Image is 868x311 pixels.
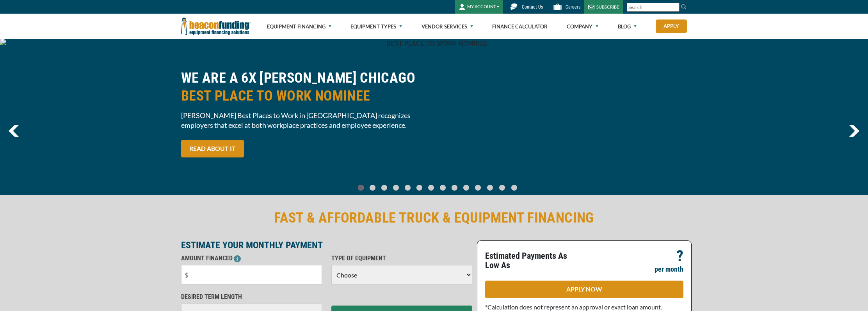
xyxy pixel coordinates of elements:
[331,254,472,263] p: TYPE OF EQUIPMENT
[509,184,519,191] a: Go To Slide 13
[350,14,402,39] a: Equipment Types
[391,184,400,191] a: Go To Slide 3
[181,292,322,302] p: DESIRED TERM LENGTH
[485,184,495,191] a: Go To Slide 11
[181,140,244,157] a: READ ABOUT IT
[9,125,19,137] img: Left Navigator
[473,184,483,191] a: Go To Slide 10
[492,14,548,39] a: Finance Calculator
[181,14,251,39] img: Beacon Funding Corporation logo
[681,4,687,10] img: Search
[566,4,580,10] span: Careers
[414,184,424,191] a: Go To Slide 5
[181,240,472,250] p: ESTIMATE YOUR MONTHLY PAYMENT
[676,251,683,261] p: ?
[181,209,687,227] h2: FAST & AFFORDABLE TRUCK & EQUIPMENT FINANCING
[368,184,377,191] a: Go To Slide 1
[522,4,543,10] span: Contact Us
[181,69,429,105] h2: WE ARE A 6X [PERSON_NAME] CHICAGO
[181,254,322,263] p: AMOUNT FINANCED
[627,3,679,12] input: Search
[356,184,365,191] a: Go To Slide 0
[9,125,19,137] a: previous
[618,14,637,39] a: Blog
[267,14,331,39] a: Equipment Financing
[671,4,678,11] a: Clear search text
[848,125,859,137] img: Right Navigator
[656,19,687,33] a: Apply
[450,184,459,191] a: Go To Slide 8
[403,184,412,191] a: Go To Slide 4
[485,281,683,298] a: APPLY NOW
[422,14,473,39] a: Vendor Services
[655,265,683,274] p: per month
[181,265,322,284] input: $
[567,14,598,39] a: Company
[485,251,580,270] p: Estimated Payments As Low As
[438,184,447,191] a: Go To Slide 7
[426,184,436,191] a: Go To Slide 6
[181,111,429,130] span: [PERSON_NAME] Best Places to Work in [GEOGRAPHIC_DATA] recognizes employers that excel at both wo...
[848,125,859,137] a: next
[497,184,507,191] a: Go To Slide 12
[485,303,662,311] span: *Calculation does not represent an approval or exact loan amount.
[461,184,471,191] a: Go To Slide 9
[181,87,429,105] span: BEST PLACE TO WORK NOMINEE
[379,184,389,191] a: Go To Slide 2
